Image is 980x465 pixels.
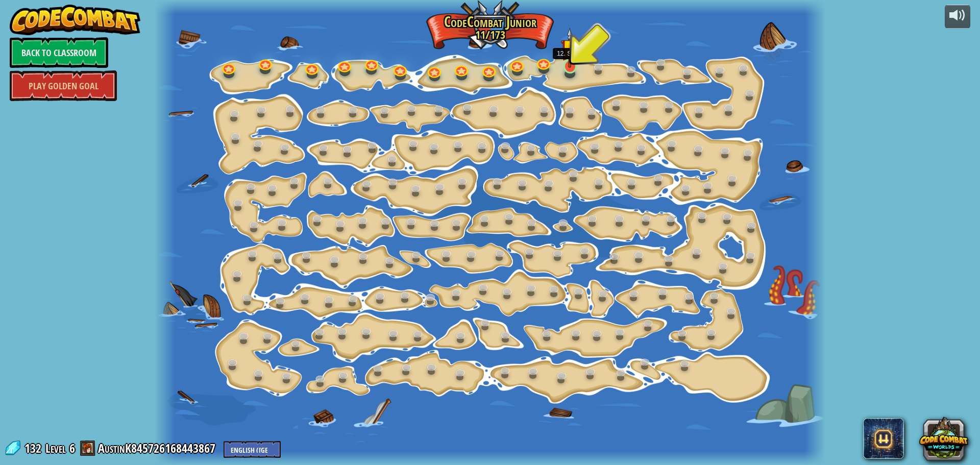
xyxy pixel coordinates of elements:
button: Adjust volume [945,5,970,29]
span: 6 [69,440,75,456]
a: Back to Classroom [10,37,108,68]
a: Play Golden Goal [10,70,117,101]
img: CodeCombat - Learn how to code by playing a game [10,5,140,35]
span: 132 [24,440,44,456]
span: Level [45,440,66,457]
a: AustinK845726168443867 [98,440,218,456]
img: level-banner-started.png [561,28,578,68]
